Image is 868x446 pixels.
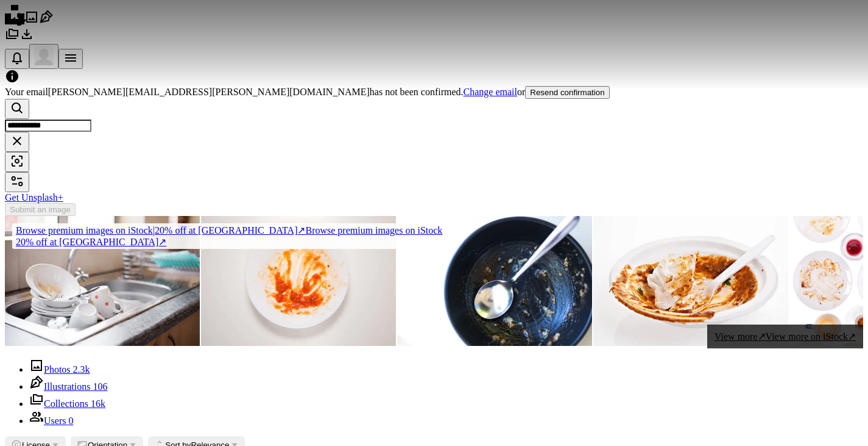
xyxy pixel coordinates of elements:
[5,132,29,152] button: Clear
[48,87,370,97] span: [PERSON_NAME][EMAIL_ADDRESS][PERSON_NAME][DOMAIN_NAME]
[464,87,610,97] span: or
[16,225,155,236] span: Browse premium images on iStock |
[5,152,29,172] button: Visual search
[464,87,517,97] a: Change email
[201,216,396,346] img: TOP VIEW: Empty and dirty dish after a spaghetti with tomato sauce
[5,33,19,43] a: Collections
[715,331,766,342] span: View more ↗
[5,216,453,256] a: Browse premium images on iStock|20% off at [GEOGRAPHIC_DATA]↗Browse premium images on iStock20% o...
[24,16,39,26] a: Photos
[29,364,90,375] a: Photos 2.3k
[5,172,29,192] button: Filters
[19,33,34,43] a: Download History
[16,225,305,236] span: 20% off at [GEOGRAPHIC_DATA] ↗
[5,203,76,216] button: Submit an image
[525,86,609,99] button: Resend confirmation
[5,99,29,119] button: Search Unsplash
[5,216,200,346] img: Dirty dishes in the sink
[68,415,73,426] span: 0
[5,86,863,99] div: Your email has not been confirmed.
[593,216,788,346] img: Chili's Gone
[766,331,856,342] span: View more on iStock ↗
[29,398,105,409] a: Collections 16k
[34,46,54,65] img: Avatar of user Emme Walters
[5,16,24,26] a: Home — Unsplash
[707,325,863,348] a: View more↗View more on iStock↗
[91,398,105,409] span: 16k
[29,44,58,69] button: Profile
[5,99,863,172] form: Find visuals sitewide
[93,381,107,392] span: 106
[58,49,83,69] button: Menu
[29,381,107,392] a: Illustrations 106
[5,49,29,69] button: Notifications
[5,192,63,203] a: Get Unsplash+
[73,364,90,375] span: 2.3k
[397,216,592,346] img: Finished Meal: Dirty Black Bowl with Spoon on White Table
[29,415,73,426] a: Users 0
[39,16,54,26] a: Illustrations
